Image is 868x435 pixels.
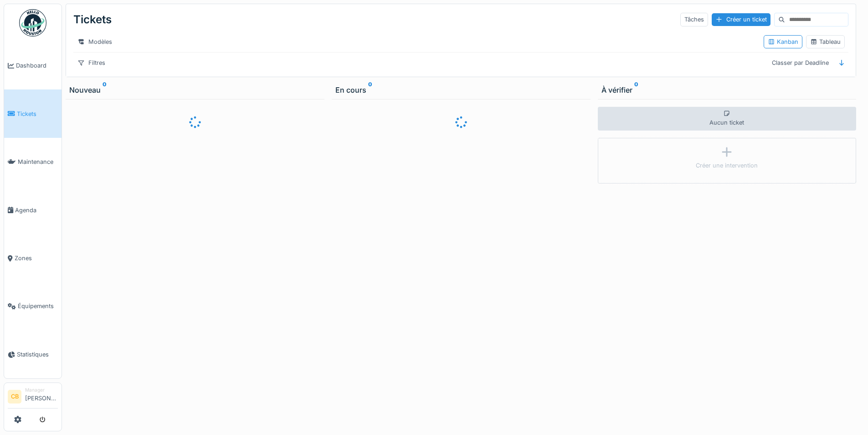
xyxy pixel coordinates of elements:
div: Modèles [73,35,116,48]
li: CB [8,390,21,404]
div: Manager [25,387,58,393]
a: Statistiques [4,330,62,378]
a: CB Manager[PERSON_NAME] [8,387,58,409]
sup: 0 [634,84,638,95]
a: Zones [4,234,62,282]
span: Agenda [15,206,58,215]
div: En cours [335,84,587,95]
a: Équipements [4,282,62,330]
img: Badge_color-CXgf-gQk.svg [19,9,46,37]
sup: 0 [368,84,372,95]
span: Zones [15,254,58,262]
div: Créer une intervention [696,161,758,170]
span: Dashboard [16,61,58,70]
span: Équipements [18,302,58,310]
div: Tickets [73,8,112,31]
div: Filtres [73,56,109,69]
div: Nouveau [69,84,321,95]
a: Maintenance [4,138,62,186]
span: Statistiques [17,350,58,359]
li: [PERSON_NAME] [25,387,58,406]
div: À vérifier [601,84,853,95]
a: Agenda [4,186,62,234]
span: Tickets [17,110,58,118]
div: Classer par Deadline [768,56,833,69]
a: Tickets [4,89,62,137]
div: Tableau [810,37,841,46]
div: Tâches [680,13,708,26]
div: Kanban [768,37,798,46]
sup: 0 [103,84,107,95]
span: Maintenance [18,157,58,166]
a: Dashboard [4,42,62,89]
div: Créer un ticket [712,13,770,26]
div: Aucun ticket [598,107,857,131]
